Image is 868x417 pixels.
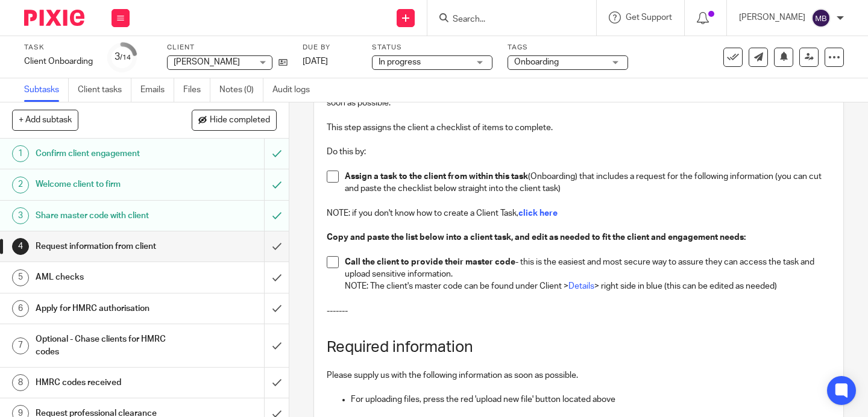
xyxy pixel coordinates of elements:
[372,43,492,52] label: Status
[12,300,29,317] div: 6
[345,171,831,195] p: (Onboarding) that includes a request for the following information (you can cut and paste the che...
[183,78,210,102] a: Files
[36,299,180,318] h1: Apply for HMRC authorisation
[12,374,29,391] div: 8
[24,78,69,102] a: Subtasks
[36,374,180,392] h1: HMRC codes received
[36,207,180,225] h1: Share master code with client
[12,238,29,255] div: 4
[327,369,831,381] p: Please supply us with the following information as soon as possible.
[518,209,558,218] a: click here
[192,110,277,130] button: Hide completed
[626,13,672,22] span: Get Support
[36,237,180,256] h1: Request information from client
[12,207,29,224] div: 3
[327,338,831,357] h1: Required information
[24,55,93,67] div: Client Onboarding
[24,10,84,26] img: Pixie
[36,330,180,361] h1: Optional - Chase clients for HMRC codes
[140,78,174,102] a: Emails
[272,78,319,102] a: Audit logs
[451,14,560,25] input: Search
[345,280,831,292] p: NOTE: The client's master code can be found under Client > > right side in blue (this can be edit...
[379,58,421,66] span: In progress
[303,43,357,52] label: Due by
[327,146,831,158] p: Do this by:
[303,57,328,66] span: [DATE]
[12,177,29,193] div: 2
[12,110,78,130] button: + Add subtask
[811,8,831,28] img: svg%3E
[12,145,29,162] div: 1
[351,393,831,406] p: For uploading files, press the red 'upload new file' button located above
[345,258,515,266] strong: Call the client to provide their master code
[568,282,594,290] a: Details
[36,268,180,286] h1: AML checks
[327,122,831,134] p: This step assigns the client a checklist of items to complete.
[514,58,559,66] span: Onboarding
[219,78,263,102] a: Notes (0)
[12,337,29,354] div: 7
[115,50,131,64] div: 3
[345,172,528,181] strong: Assign a task to the client from within this task
[345,256,831,281] p: - this is the easiest and most secure way to assure they can access the task and upload sensitive...
[167,43,288,52] label: Client
[78,78,131,102] a: Client tasks
[120,54,131,61] small: /14
[24,43,93,52] label: Task
[739,11,805,24] p: [PERSON_NAME]
[12,269,29,286] div: 5
[327,207,831,219] p: NOTE: if you don't know how to create a Client Task,
[327,305,831,317] p: -------
[174,58,240,66] span: [PERSON_NAME]
[210,116,270,125] span: Hide completed
[508,43,628,52] label: Tags
[36,175,180,193] h1: Welcome client to firm
[327,233,746,242] strong: Copy and paste the list below into a client task, and edit as needed to fit the client and engage...
[36,145,180,163] h1: Confirm client engagement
